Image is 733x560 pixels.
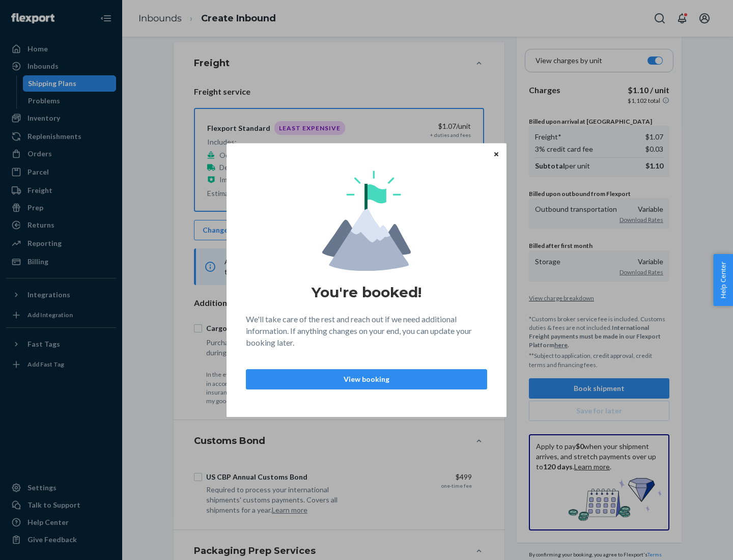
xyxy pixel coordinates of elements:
[246,369,487,389] button: View booking
[491,148,501,159] button: Close
[312,283,421,301] h1: You're booked!
[322,171,411,271] img: svg+xml,%3Csvg%20viewBox%3D%220%200%20174%20197%22%20fill%3D%22none%22%20xmlns%3D%22http%3A%2F%2F...
[255,374,478,384] p: View booking
[246,314,487,349] p: We'll take care of the rest and reach out if we need additional information. If anything changes ...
